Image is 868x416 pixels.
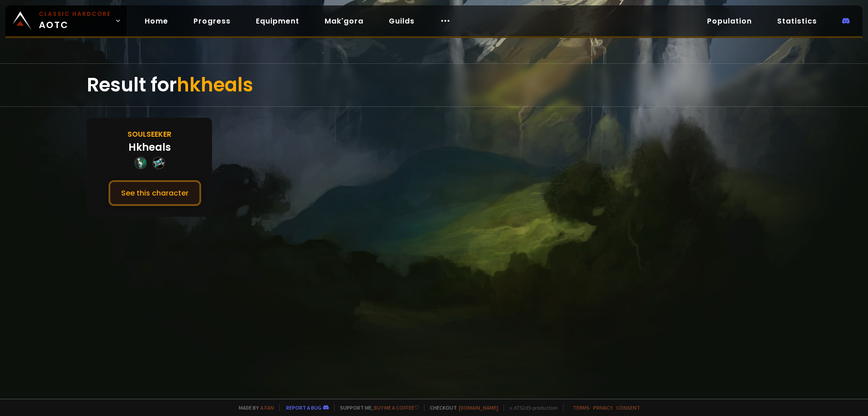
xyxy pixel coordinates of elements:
a: Consent [616,404,640,411]
a: Progress [186,12,238,30]
div: Soulseeker [127,129,171,140]
a: Population [700,12,759,30]
a: Classic HardcoreAOTC [5,5,127,36]
span: hkheals [177,72,253,98]
a: Equipment [249,12,307,30]
a: [DOMAIN_NAME] [459,404,498,411]
a: Privacy [593,404,613,411]
a: Terms [573,404,590,411]
button: See this character [108,180,201,206]
span: Checkout [424,404,498,411]
div: Hkheals [128,140,171,155]
a: Buy me a coffee [374,404,419,411]
span: Made by [233,404,274,411]
span: Support me, [334,404,419,411]
a: Mak'gora [317,12,371,30]
a: Guilds [382,12,422,30]
a: Report a bug [286,404,321,411]
a: Statistics [770,12,824,30]
div: Result for [87,64,781,106]
span: v. d752d5 - production [504,404,558,411]
span: AOTC [39,10,111,32]
a: Home [137,12,175,30]
a: a fan [260,404,274,411]
small: Classic Hardcore [39,10,111,18]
